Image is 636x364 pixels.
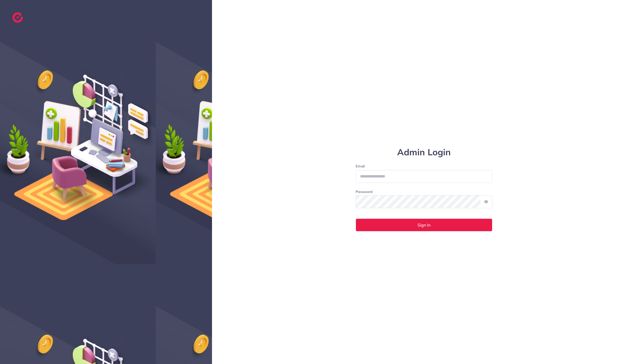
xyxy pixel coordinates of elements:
[356,219,492,231] button: Sign In
[356,147,492,158] h1: Admin Login
[12,12,23,23] img: logo
[356,164,492,169] label: Email
[356,189,372,194] label: Password
[418,223,430,227] span: Sign In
